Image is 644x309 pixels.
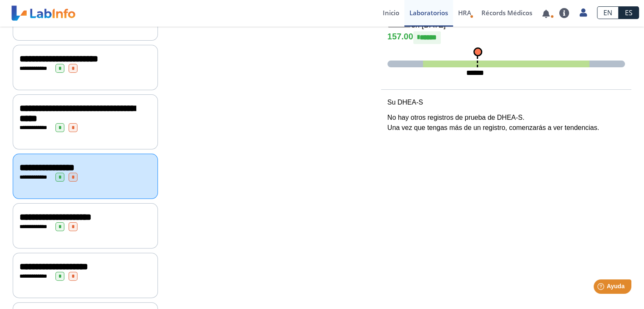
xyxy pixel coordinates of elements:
[387,31,625,44] h4: 157.00
[597,6,619,19] a: EN
[458,8,471,17] span: HRA
[619,6,639,19] a: ES
[387,113,625,133] p: No hay otros registros de prueba de DHEA-S. Una vez que tengas más de un registro, comenzarás a v...
[569,276,635,300] iframe: Help widget launcher
[387,97,625,108] p: Su DHEA-S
